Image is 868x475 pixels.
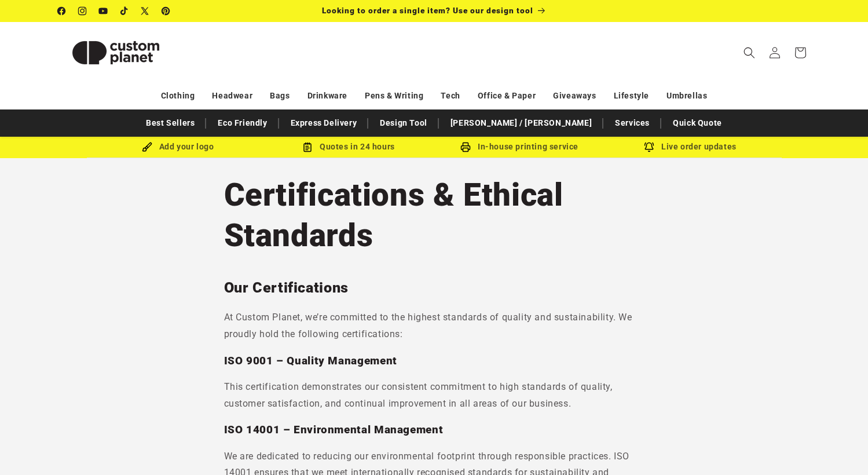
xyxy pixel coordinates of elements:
[212,86,252,106] a: Headwear
[434,140,605,154] div: In-house printing service
[478,86,536,106] a: Office & Paper
[737,40,762,65] summary: Search
[322,6,533,15] span: Looking to order a single item? Use our design tool
[609,113,655,133] a: Services
[58,27,174,79] img: Custom Planet
[460,142,471,152] img: In-house printing
[142,142,152,152] img: Brush Icon
[285,113,363,133] a: Express Delivery
[224,279,644,297] h2: Our Certifications
[614,86,649,106] a: Lifestyle
[161,86,195,106] a: Clothing
[365,86,423,106] a: Pens & Writing
[270,86,290,106] a: Bags
[445,113,598,133] a: [PERSON_NAME] / [PERSON_NAME]
[441,86,460,106] a: Tech
[140,113,200,133] a: Best Sellers
[644,142,654,152] img: Order updates
[667,113,728,133] a: Quick Quote
[224,379,644,412] p: This certification demonstrates our consistent commitment to high standards of quality, customer ...
[307,86,347,106] a: Drinkware
[53,22,178,83] a: Custom Planet
[224,354,644,368] h3: ISO 9001 – Quality Management
[263,140,434,154] div: Quotes in 24 hours
[224,423,644,437] h3: ISO 14001 – Environmental Management
[224,174,644,255] h1: Certifications & Ethical Standards
[666,86,707,106] a: Umbrellas
[605,140,776,154] div: Live order updates
[374,113,433,133] a: Design Tool
[302,142,313,152] img: Order Updates Icon
[93,140,263,154] div: Add your logo
[553,86,596,106] a: Giveaways
[212,113,273,133] a: Eco Friendly
[224,309,644,343] p: At Custom Planet, we’re committed to the highest standards of quality and sustainability. We prou...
